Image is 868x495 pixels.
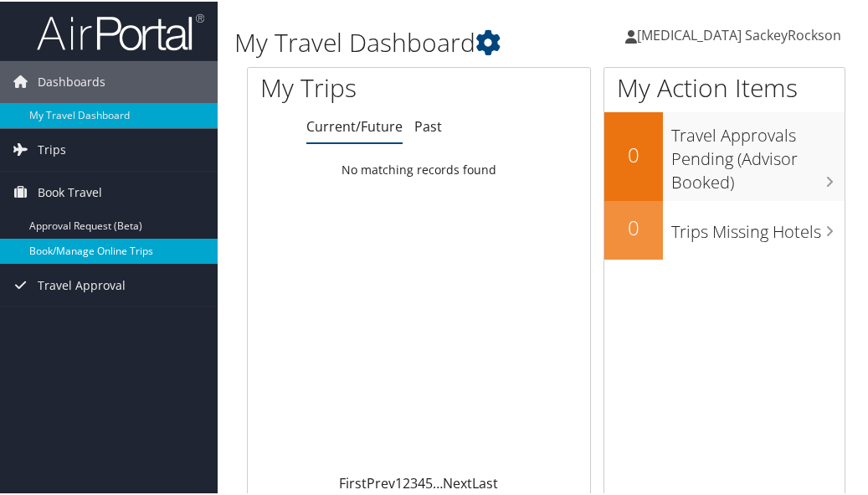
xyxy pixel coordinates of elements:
td: No matching records found [248,153,590,183]
span: Dashboards [38,59,105,101]
h3: Trips Missing Hotels [671,210,845,242]
span: Trips [38,127,66,169]
h2: 0 [604,139,663,168]
img: airportal-logo.png [37,11,204,50]
a: Past [414,116,442,134]
h1: My Travel Dashboard [234,23,650,59]
h3: Travel Approvals Pending (Advisor Booked) [671,114,845,193]
span: Travel Approval [38,263,126,305]
h2: 0 [604,212,663,240]
a: Current/Future [306,116,403,134]
a: 0Trips Missing Hotels [604,199,845,258]
a: Next [443,472,472,491]
a: 3 [410,472,418,491]
a: Last [472,472,498,491]
a: 5 [425,472,433,491]
a: 4 [418,472,425,491]
span: [MEDICAL_DATA] SackeyRockson [637,24,841,43]
span: Book Travel [38,170,102,212]
a: First [339,472,367,491]
a: 1 [395,472,403,491]
h1: My Trips [260,69,434,104]
a: Prev [367,472,395,491]
a: [MEDICAL_DATA] SackeyRockson [625,8,858,59]
span: … [433,472,443,491]
a: 0Travel Approvals Pending (Advisor Booked) [604,111,845,199]
a: 2 [403,472,410,491]
h1: My Action Items [604,69,845,104]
